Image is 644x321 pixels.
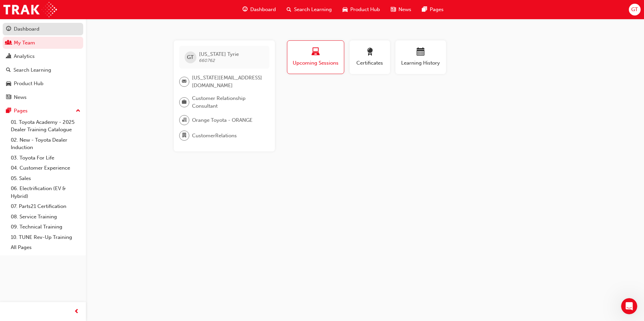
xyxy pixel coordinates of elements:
[3,105,83,117] button: Pages
[343,5,348,14] span: car-icon
[292,59,339,67] span: Upcoming Sessions
[14,107,28,115] div: Pages
[3,50,83,63] a: Analytics
[385,3,417,16] a: news-iconNews
[287,40,344,74] button: Upcoming Sessions
[391,5,396,14] span: news-icon
[76,107,80,115] span: up-icon
[237,3,281,16] a: guage-iconDashboard
[182,131,187,140] span: department-icon
[14,94,27,101] div: News
[6,108,11,114] span: pages-icon
[350,6,380,13] span: Product Hub
[398,6,411,13] span: News
[422,5,427,14] span: pages-icon
[250,6,276,13] span: Dashboard
[6,40,11,46] span: people-icon
[14,25,39,33] div: Dashboard
[8,201,83,212] a: 07. Parts21 Certification
[192,74,264,89] span: [US_STATE][EMAIL_ADDRESS][DOMAIN_NAME]
[8,242,83,253] a: All Pages
[14,80,43,87] div: Product Hub
[400,59,441,67] span: Learning History
[192,95,264,110] span: Customer Relationship Consultant
[8,232,83,243] a: 10. TUNE Rev-Up Training
[312,48,320,57] span: laptop-icon
[8,212,83,222] a: 08. Service Training
[8,183,83,201] a: 06. Electrification (EV & Hybrid)
[3,77,83,90] a: Product Hub
[8,117,83,135] a: 01. Toyota Academy - 2025 Dealer Training Catalogue
[337,3,385,16] a: car-iconProduct Hub
[417,48,425,57] span: calendar-icon
[192,132,237,140] span: CustomerRelations
[631,6,638,13] span: GT
[3,23,83,35] a: Dashboard
[187,53,194,61] span: GT
[281,3,337,16] a: search-iconSearch Learning
[8,163,83,173] a: 04. Customer Experience
[3,64,83,76] a: Search Learning
[6,53,11,60] span: chart-icon
[192,116,253,124] span: Orange Toyota - ORANGE
[199,58,215,63] span: 660762
[629,4,641,15] button: GT
[366,48,374,57] span: award-icon
[243,5,248,14] span: guage-icon
[3,37,83,49] a: My Team
[395,40,446,74] button: Learning History
[417,3,449,16] a: pages-iconPages
[294,6,332,13] span: Search Learning
[621,298,637,314] iframe: Intercom live chat
[8,153,83,163] a: 03. Toyota For Life
[6,81,11,87] span: car-icon
[182,116,187,124] span: organisation-icon
[74,308,79,316] span: prev-icon
[355,59,385,67] span: Certificates
[3,2,57,17] img: Trak
[8,173,83,184] a: 05. Sales
[13,66,51,74] div: Search Learning
[6,95,11,101] span: news-icon
[8,222,83,232] a: 09. Technical Training
[182,77,187,86] span: email-icon
[8,135,83,153] a: 02. New - Toyota Dealer Induction
[3,91,83,104] a: News
[6,26,11,32] span: guage-icon
[350,40,390,74] button: Certificates
[3,22,83,105] button: DashboardMy TeamAnalyticsSearch LearningProduct HubNews
[287,5,291,14] span: search-icon
[430,6,444,13] span: Pages
[199,51,239,57] span: [US_STATE] Tyrie
[6,67,11,73] span: search-icon
[182,98,187,107] span: briefcase-icon
[14,52,35,60] div: Analytics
